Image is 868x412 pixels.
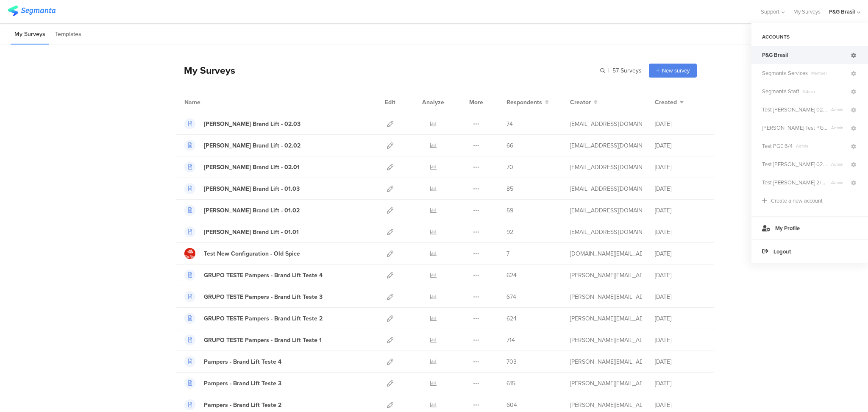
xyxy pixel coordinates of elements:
a: [PERSON_NAME] Brand Lift - 01.01 [184,226,299,237]
span: My Profile [775,224,800,232]
span: 85 [506,184,513,193]
a: My Profile [751,216,868,239]
div: My Surveys [175,63,235,78]
a: Pampers - Brand Lift Teste 2 [184,399,281,410]
span: 92 [506,228,513,237]
div: P&G Brasil [829,8,855,16]
div: [DATE] [655,184,706,193]
button: Created [655,98,684,107]
div: Edit [381,92,399,113]
span: 624 [506,314,517,323]
div: Vick Brand Lift - 01.02 [204,206,300,215]
div: Pampers - Brand Lift Teste 4 [204,357,281,366]
div: dosreis.g@pg.com [570,271,642,280]
span: Member [808,70,850,76]
div: sousamarques.g@pg.com [570,120,642,128]
span: Admin [828,179,850,186]
div: Name [184,98,235,107]
span: 615 [506,379,515,388]
span: 674 [506,292,516,301]
span: Admin [828,125,850,131]
span: | [607,66,611,75]
span: 624 [506,271,517,280]
span: Admin [828,106,850,113]
div: [DATE] [655,401,706,409]
div: Vick Brand Lift - 02.01 [204,163,300,172]
div: More [467,92,485,113]
div: dosreis.g@pg.com [570,336,642,345]
button: Creator [570,98,598,107]
div: [DATE] [655,271,706,280]
li: Templates [51,25,85,45]
div: [DATE] [655,206,706,215]
div: dosreis.g@pg.com [570,379,642,388]
div: [DATE] [655,141,706,150]
div: [DATE] [655,357,706,366]
span: 70 [506,163,513,172]
div: Test New Configuration - Old Spice [204,249,300,258]
span: 57 Surveys [612,66,642,75]
span: Segmanta Staff [762,87,799,95]
div: GRUPO TESTE Pampers - Brand Lift Teste 4 [204,271,323,280]
div: dosreis.g@pg.com [570,314,642,323]
span: 714 [506,336,515,345]
span: P&G Brasil [762,51,788,59]
div: [DATE] [655,249,706,258]
div: sousamarques.g@pg.com [570,163,642,172]
div: Vick Brand Lift - 02.03 [204,120,300,128]
div: Create a new account [771,197,823,205]
span: New survey [662,67,690,75]
div: GRUPO TESTE Pampers - Brand Lift Teste 2 [204,314,323,323]
span: Respondents [506,98,542,107]
img: segmanta logo [8,6,56,16]
span: 604 [506,401,517,409]
span: Riel Test PGE 1.27.25 [762,124,828,132]
div: GRUPO TESTE Pampers - Brand Lift Teste 3 [204,292,323,301]
a: [PERSON_NAME] Brand Lift - 01.02 [184,205,300,216]
div: Pampers - Brand Lift Teste 2 [204,401,281,409]
div: [DATE] [655,163,706,172]
div: sousamarques.g@pg.com [570,141,642,150]
li: My Surveys [11,25,49,45]
button: Respondents [506,98,549,107]
a: [PERSON_NAME] Brand Lift - 01.03 [184,183,300,194]
div: sousamarques.g@pg.com [570,184,642,193]
div: Pampers - Brand Lift Teste 3 [204,379,281,388]
span: 703 [506,357,517,366]
div: [DATE] [655,379,706,388]
div: dosreis.g@pg.com [570,292,642,301]
a: GRUPO TESTE Pampers - Brand Lift Teste 3 [184,291,323,302]
div: Vick Brand Lift - 02.02 [204,141,300,150]
a: Pampers - Brand Lift Teste 4 [184,356,281,367]
span: Created [655,98,677,107]
div: Analyze [420,92,446,113]
span: Segmanta Services [762,69,808,77]
span: Test Nevin 2/25 [762,178,828,187]
span: Test Nevin 02/11 [762,106,828,114]
div: Vick Brand Lift - 01.03 [204,184,300,193]
a: [PERSON_NAME] Brand Lift - 02.03 [184,118,300,129]
span: Admin [793,143,850,149]
div: ACCOUNTS [751,30,868,44]
span: Creator [570,98,591,107]
span: 66 [506,141,513,150]
div: [DATE] [655,336,706,345]
div: GRUPO TESTE Pampers - Brand Lift Teste 1 [204,336,322,345]
span: Logout [773,248,791,256]
div: Vick Brand Lift - 01.01 [204,228,299,237]
div: dosreis.g@pg.com [570,357,642,366]
span: 7 [506,249,509,258]
span: Test PGE 6/4 [762,142,793,150]
div: [DATE] [655,228,706,237]
a: Pampers - Brand Lift Teste 3 [184,378,281,389]
div: shinku.ca@pg.com [570,249,642,258]
div: [DATE] [655,120,706,128]
a: [PERSON_NAME] Brand Lift - 02.01 [184,161,300,173]
div: [DATE] [655,314,706,323]
span: 59 [506,206,513,215]
div: [DATE] [655,292,706,301]
a: GRUPO TESTE Pampers - Brand Lift Teste 4 [184,270,323,281]
a: [PERSON_NAME] Brand Lift - 02.02 [184,140,300,151]
span: Support [761,8,779,16]
span: Test Riel 02/05 [762,160,828,168]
